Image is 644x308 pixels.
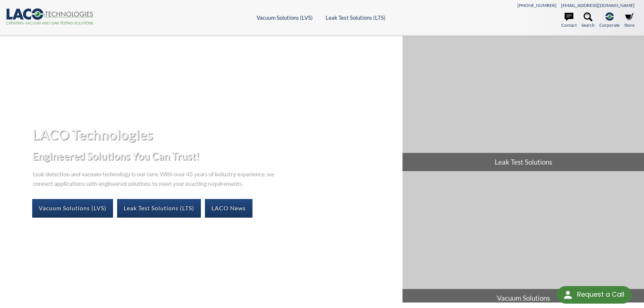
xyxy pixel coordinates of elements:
[517,3,557,8] a: [PHONE_NUMBER]
[32,149,397,163] h2: Engineered Solutions You Can Trust!
[402,172,644,307] a: Vacuum Solutions
[581,12,595,29] a: Search
[117,199,201,217] a: Leak Test Solutions (LTS)
[402,289,644,307] span: Vacuum Solutions
[32,199,113,217] a: Vacuum Solutions (LVS)
[326,14,386,21] a: Leak Test Solutions (LTS)
[624,12,634,29] a: Store
[257,14,313,21] a: Vacuum Solutions (LVS)
[402,153,644,171] span: Leak Test Solutions
[561,12,577,29] a: Contact
[557,286,632,304] div: Request a Call
[205,199,252,217] a: LACO News
[599,22,619,29] span: Corporate
[577,286,624,303] div: Request a Call
[402,36,644,171] a: Leak Test Solutions
[32,125,397,143] h1: LACO Technologies
[562,289,574,301] img: round button
[32,169,277,187] p: Leak detection and vacuum technology is our core. With over 45 years of industry experience, we c...
[561,3,634,8] a: [EMAIL_ADDRESS][DOMAIN_NAME]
